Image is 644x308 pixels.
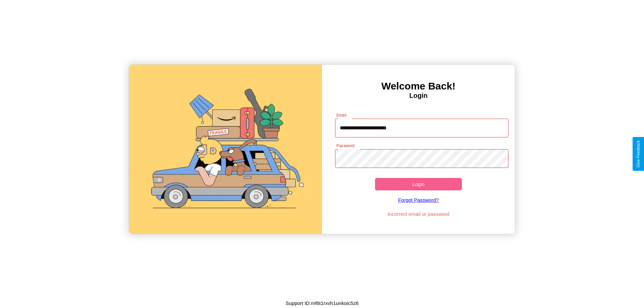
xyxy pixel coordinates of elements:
[322,92,515,100] h4: Login
[322,80,515,92] h3: Welcome Back!
[285,299,359,308] p: Support ID: mf6t1rxvh1unkoic5z6
[375,178,462,190] button: Login
[129,65,322,234] img: gif
[332,209,505,219] p: Incorrect email or password
[332,190,505,209] a: Forgot Password?
[336,112,347,118] label: Email
[636,140,641,168] div: Give Feedback
[336,143,354,148] label: Password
